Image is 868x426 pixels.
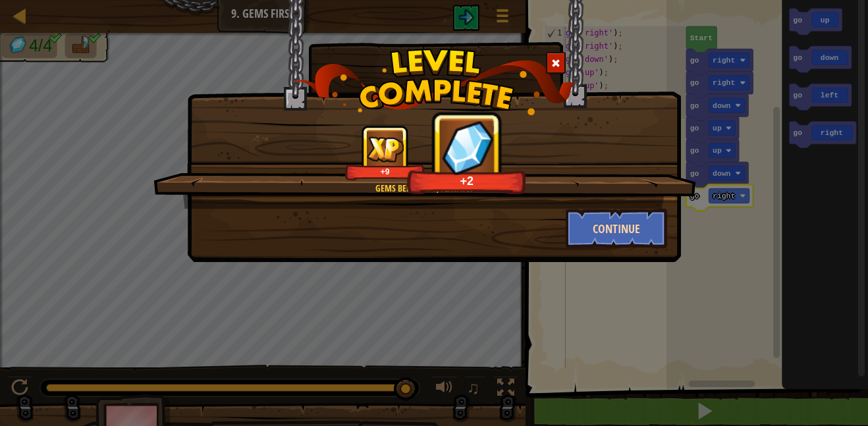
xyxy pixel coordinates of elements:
[411,173,523,188] div: +2
[367,136,404,162] img: reward_icon_xp.png
[442,120,493,174] img: reward_icon_gems.png
[348,167,422,176] div: +9
[293,49,576,115] img: level_complete.png
[216,182,632,195] div: Gems before X's, always.
[566,209,668,248] button: Continue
